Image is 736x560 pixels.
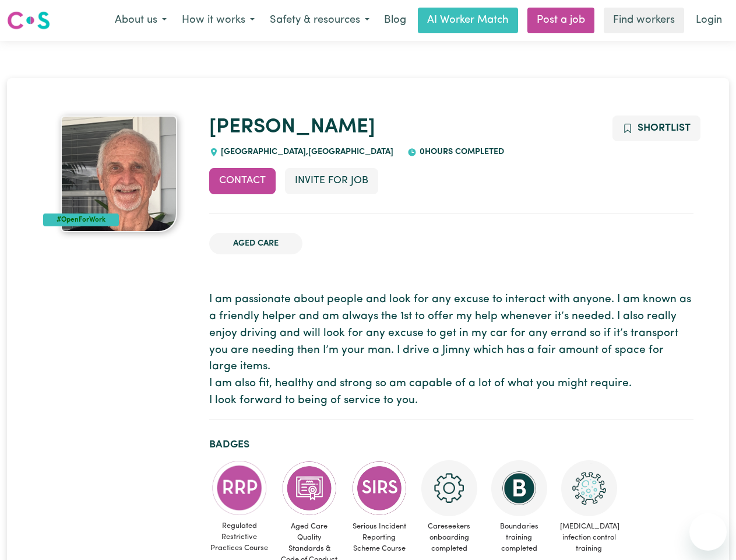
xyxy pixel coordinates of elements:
li: Aged Care [209,233,302,255]
img: Kenneth [61,116,177,232]
button: Safety & resources [262,8,377,33]
div: #OpenForWork [43,213,119,226]
a: AI Worker Match [418,8,518,33]
a: Kenneth's profile picture'#OpenForWork [43,116,195,232]
a: Careseekers logo [7,7,50,34]
span: Boundaries training completed [489,516,550,559]
img: CS Academy: Careseekers Onboarding course completed [421,460,477,516]
img: CS Academy: Regulated Restrictive Practices course completed [212,460,267,516]
p: I am passionate about people and look for any excuse to interact with anyone. I am known as a fri... [209,292,693,409]
h2: Badges [209,439,693,451]
span: 0 hours completed [417,148,504,156]
span: [MEDICAL_DATA] infection control training [559,516,619,559]
button: Add to shortlist [612,116,700,141]
span: Regulated Restrictive Practices Course [209,516,270,559]
span: [GEOGRAPHIC_DATA] , [GEOGRAPHIC_DATA] [219,148,394,156]
button: How it works [174,8,262,33]
img: CS Academy: Aged Care Quality Standards & Code of Conduct course completed [281,460,337,516]
img: Careseekers logo [7,10,50,31]
span: Careseekers onboarding completed [419,516,480,559]
a: Post a job [527,8,594,33]
a: Login [689,8,729,33]
a: [PERSON_NAME] [209,117,375,138]
img: CS Academy: Boundaries in care and support work course completed [491,460,547,516]
button: About us [107,8,174,33]
span: Serious Incident Reporting Scheme Course [349,516,410,559]
img: CS Academy: Serious Incident Reporting Scheme course completed [351,460,407,516]
a: Find workers [604,8,684,33]
img: CS Academy: COVID-19 Infection Control Training course completed [561,460,617,516]
span: Shortlist [638,123,691,133]
iframe: Button to launch messaging window [689,513,727,551]
button: Contact [209,168,276,194]
button: Invite for Job [285,168,378,194]
a: Blog [377,8,413,33]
